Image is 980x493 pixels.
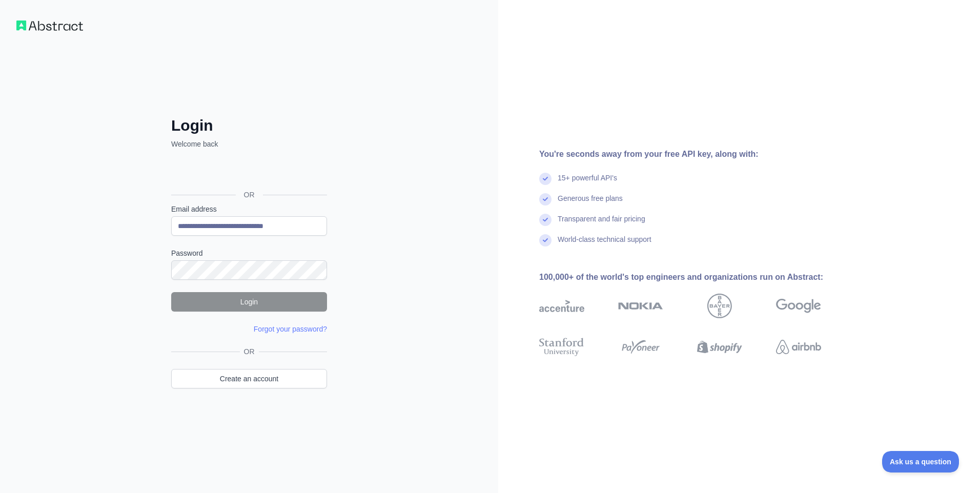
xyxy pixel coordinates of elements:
[171,139,327,149] p: Welcome back
[254,325,327,333] a: Forgot your password?
[539,234,552,246] img: check mark
[558,173,617,193] div: 15+ powerful API's
[558,234,651,255] div: World-class technical support
[539,193,552,206] img: check mark
[558,214,645,234] div: Transparent and fair pricing
[171,248,327,258] label: Password
[171,116,327,135] h2: Login
[166,160,330,183] iframe: ប៊ូតុង "ចូលដោយប្រើ Google"
[539,336,584,358] img: stanford university
[236,190,263,200] span: OR
[171,292,327,312] button: Login
[618,336,663,358] img: payoneer
[539,173,552,185] img: check mark
[539,271,854,283] div: 100,000+ of the world's top engineers and organizations run on Abstract:
[539,294,584,318] img: accenture
[697,336,742,358] img: shopify
[776,336,821,358] img: airbnb
[558,193,623,214] div: Generous free plans
[171,369,327,388] a: Create an account
[539,148,854,160] div: You're seconds away from your free API key, along with:
[539,214,552,226] img: check mark
[618,294,663,318] img: nokia
[707,294,732,318] img: bayer
[171,204,327,214] label: Email address
[240,346,259,357] span: OR
[776,294,821,318] img: google
[16,20,83,31] img: Workflow
[882,451,959,473] iframe: Toggle Customer Support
